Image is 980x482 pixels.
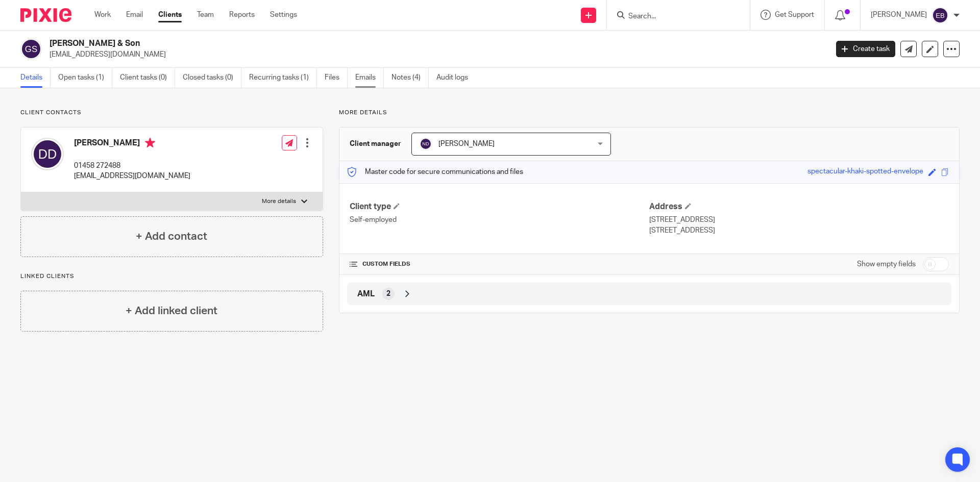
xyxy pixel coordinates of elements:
label: Show empty fields [857,259,916,269]
a: Notes (4) [391,68,429,88]
a: Open tasks (1) [58,68,112,88]
img: svg%3E [420,138,432,150]
p: More details [262,197,296,206]
span: AML [357,289,375,299]
p: [STREET_ADDRESS] [649,215,949,225]
a: Work [94,10,111,20]
img: Pixie [20,8,71,22]
a: Details [20,68,51,88]
p: [EMAIL_ADDRESS][DOMAIN_NAME] [74,171,190,181]
h4: + Add contact [136,229,207,244]
a: Create task [836,41,895,57]
p: More details [339,109,960,117]
img: svg%3E [932,7,948,23]
span: Get Support [775,11,814,18]
i: Primary [145,138,155,148]
p: [PERSON_NAME] [871,10,927,20]
a: Team [197,10,214,20]
p: Master code for secure communications and files [347,167,523,177]
span: 2 [386,289,390,299]
p: 01458 272488 [74,161,190,171]
img: svg%3E [20,38,42,60]
h4: [PERSON_NAME] [74,138,190,150]
a: Emails [355,68,384,88]
h4: Address [649,201,949,212]
input: Search [627,12,719,21]
img: svg%3E [31,138,64,170]
a: Client tasks (0) [120,68,175,88]
h4: + Add linked client [126,303,217,319]
div: spectacular-khaki-spotted-envelope [807,166,923,178]
h3: Client manager [350,139,401,149]
a: Email [126,10,143,20]
h4: CUSTOM FIELDS [350,260,649,268]
h2: [PERSON_NAME] & Son [50,38,667,49]
p: [EMAIL_ADDRESS][DOMAIN_NAME] [50,49,821,60]
span: [PERSON_NAME] [438,140,495,147]
a: Recurring tasks (1) [249,68,317,88]
a: Closed tasks (0) [183,68,241,88]
p: Self-employed [350,215,649,225]
h4: Client type [350,201,649,212]
a: Settings [270,10,297,20]
p: [STREET_ADDRESS] [649,225,949,236]
a: Files [325,68,348,88]
a: Audit logs [436,68,476,88]
a: Clients [158,10,182,20]
p: Linked clients [20,272,323,281]
a: Reports [229,10,255,20]
p: Client contacts [20,109,323,117]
